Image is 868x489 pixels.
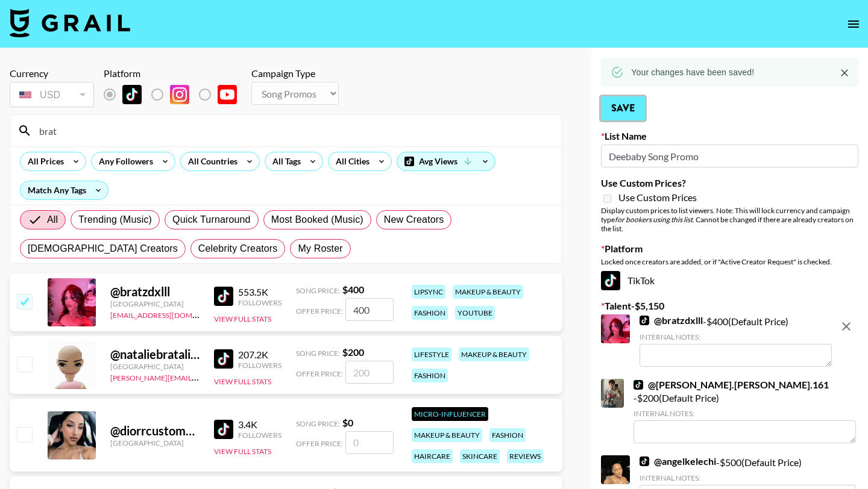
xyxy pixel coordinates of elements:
strong: $ 200 [342,346,364,358]
span: Offer Price: [296,439,343,448]
input: 400 [345,298,394,321]
div: All Prices [20,152,66,170]
button: View Full Stats [214,377,271,386]
div: youtube [455,306,495,320]
div: Your changes have been saved! [631,61,754,83]
div: All Countries [181,152,240,170]
div: haircare [412,449,453,463]
div: @ nataliebratalie0 [110,347,200,362]
div: fashion [412,306,448,320]
span: [DEMOGRAPHIC_DATA] Creators [28,241,178,256]
span: Offer Price: [296,307,343,316]
div: - $ 200 (Default Price) [634,379,856,443]
div: skincare [460,449,500,463]
div: 553.5K [238,286,281,298]
div: TikTok [601,271,858,290]
div: 3.4K [238,419,281,431]
a: @angelkelechi [640,455,716,467]
div: lipsync [412,285,445,299]
label: Use Custom Prices? [601,177,858,189]
div: lifestyle [412,347,451,361]
div: makeup & beauty [412,428,482,442]
a: @bratzdxlll [640,314,703,326]
div: Any Followers [92,152,156,170]
div: Avg Views [397,152,495,170]
em: for bookers using this list [615,215,693,224]
img: Grail Talent [10,8,130,37]
span: Trending (Music) [78,213,152,227]
span: Song Price: [296,349,340,358]
img: TikTok [601,271,620,290]
div: Locked once creators are added, or if "Active Creator Request" is checked. [601,257,858,266]
div: reviews [507,449,543,463]
input: 0 [345,431,394,454]
span: Song Price: [296,286,340,295]
img: TikTok [214,420,233,439]
span: All [47,213,58,227]
button: Save [601,96,645,120]
div: fashion [489,428,526,442]
img: TikTok [640,316,649,325]
div: USD [12,84,92,105]
div: Campaign Type [251,67,339,79]
label: Talent - $ 5,150 [601,300,858,312]
strong: $ 0 [342,417,353,428]
button: View Full Stats [214,447,271,456]
div: Followers [238,361,281,370]
img: TikTok [122,85,142,104]
button: View Full Stats [214,314,271,323]
span: New Creators [384,213,444,227]
div: - $ 400 (Default Price) [640,314,832,367]
img: TikTok [634,380,643,390]
a: @[PERSON_NAME].[PERSON_NAME].161 [634,379,829,391]
span: Offer Price: [296,369,343,378]
div: Display custom prices to list viewers. Note: This will lock currency and campaign type . Cannot b... [601,206,858,233]
span: Celebrity Creators [198,241,278,256]
div: fashion [412,369,448,382]
img: YouTube [218,85,237,104]
img: TikTok [640,456,649,466]
span: Quick Turnaround [172,213,251,227]
span: Use Custom Prices [618,192,697,204]
div: Internal Notes: [634,409,856,418]
span: Song Price: [296,419,340,428]
div: Remove selected talent to change platforms [104,82,247,107]
button: remove [834,314,858,338]
div: Followers [238,298,281,307]
input: Search by User Name [32,121,555,140]
div: Followers [238,431,281,440]
strong: $ 400 [342,284,364,295]
div: makeup & beauty [453,285,523,299]
button: Close [835,64,854,82]
div: All Cities [329,152,372,170]
img: TikTok [214,287,233,306]
div: Internal Notes: [640,473,856,482]
div: Micro-Influencer [412,407,488,421]
label: List Name [601,130,858,142]
img: TikTok [214,349,233,369]
div: Remove selected talent to change your currency [10,79,94,110]
div: Platform [104,67,247,79]
div: Currency [10,67,94,79]
div: [GEOGRAPHIC_DATA] [110,362,200,371]
a: [PERSON_NAME][EMAIL_ADDRESS][PERSON_NAME][DOMAIN_NAME] [110,371,346,382]
div: All Tags [265,152,303,170]
label: Platform [601,243,858,255]
div: Internal Notes: [640,332,832,341]
div: 207.2K [238,349,281,361]
div: [GEOGRAPHIC_DATA] [110,438,200,447]
span: Most Booked (Music) [271,213,363,227]
div: makeup & beauty [459,347,529,361]
div: Match Any Tags [20,181,108,199]
span: My Roster [298,241,342,256]
a: [EMAIL_ADDRESS][DOMAIN_NAME] [110,308,231,320]
div: @ bratzdxlll [110,284,200,299]
div: [GEOGRAPHIC_DATA] [110,299,200,308]
input: 200 [345,361,394,384]
button: open drawer [841,12,866,36]
div: @ diorrcustomgifts [110,423,200,438]
img: Instagram [170,85,189,104]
